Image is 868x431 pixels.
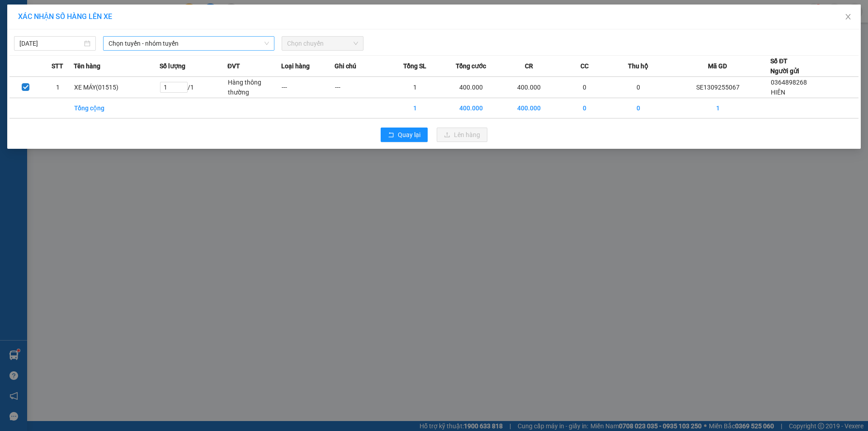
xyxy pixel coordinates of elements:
span: Chọn chuyến [287,37,358,50]
span: Chọn tuyến - nhóm tuyến [108,37,269,50]
span: HIÊN [771,89,785,96]
img: logo [5,49,15,94]
td: 400.000 [442,77,500,98]
span: Ghi chú [335,61,356,71]
td: 0 [558,77,612,98]
td: Tổng cộng [74,98,160,118]
td: 400.000 [500,77,558,98]
div: Số ĐT Người gửi [770,56,799,76]
td: 400.000 [442,98,500,118]
button: Close [835,5,861,30]
span: XÁC NHẬN SỐ HÀNG LÊN XE [18,12,112,21]
span: down [264,41,269,46]
span: Tổng cước [456,61,486,71]
td: XE MÁY(01515) [74,77,160,98]
td: 1 [388,77,442,98]
span: rollback [388,132,394,139]
span: Số lượng [160,61,185,71]
button: rollbackQuay lại [381,128,428,142]
span: Mã GD [708,61,727,71]
td: 1 [665,98,771,118]
span: STT [52,61,63,71]
td: 1 [388,98,442,118]
span: Quay lại [398,130,420,140]
strong: CHUYỂN PHÁT NHANH AN PHÚ QUÝ [18,7,83,37]
td: 0 [558,98,612,118]
td: 0 [612,77,665,98]
td: Hàng thông thường [227,77,281,98]
span: ĐVT [227,61,240,71]
span: Tên hàng [74,61,100,71]
span: 0364898268 [771,79,807,86]
span: Tổng SL [403,61,426,71]
td: 400.000 [500,98,558,118]
span: CR [525,61,533,71]
span: close [844,13,852,20]
span: CC [580,61,589,71]
td: SE1309255067 [665,77,771,98]
input: 14/09/2025 [19,38,82,48]
td: --- [335,77,388,98]
span: Loại hàng [281,61,310,71]
td: 0 [612,98,665,118]
button: uploadLên hàng [437,128,487,142]
td: --- [281,77,335,98]
span: Thu hộ [628,61,648,71]
td: 1 [42,77,74,98]
span: [GEOGRAPHIC_DATA], [GEOGRAPHIC_DATA] ↔ [GEOGRAPHIC_DATA] [17,38,84,69]
td: / 1 [160,77,227,98]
